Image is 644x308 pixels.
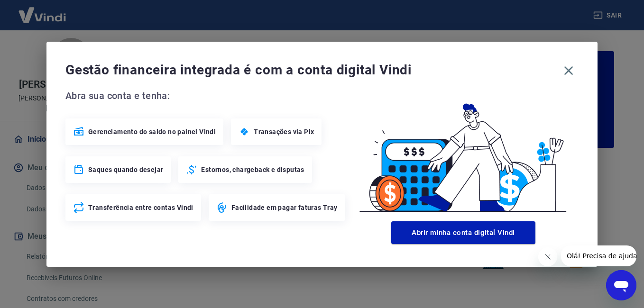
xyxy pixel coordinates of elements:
iframe: Botão para abrir a janela de mensagens [606,270,636,300]
span: Gestão financeira integrada é com a conta digital Vindi [65,61,559,80]
span: Estornos, chargeback e disputas [201,165,304,174]
img: Good Billing [348,88,579,217]
button: Abrir minha conta digital Vindi [391,221,535,244]
span: Transferência entre contas Vindi [88,203,193,212]
span: Olá! Precisa de ajuda? [6,7,80,14]
iframe: Mensagem da empresa [561,245,636,266]
span: Facilidade em pagar faturas Tray [231,203,338,212]
span: Gerenciamento do saldo no painel Vindi [88,127,216,136]
span: Saques quando desejar [88,165,163,174]
iframe: Fechar mensagem [538,247,557,266]
span: Transações via Pix [254,127,314,136]
span: Abra sua conta e tenha: [65,88,348,103]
